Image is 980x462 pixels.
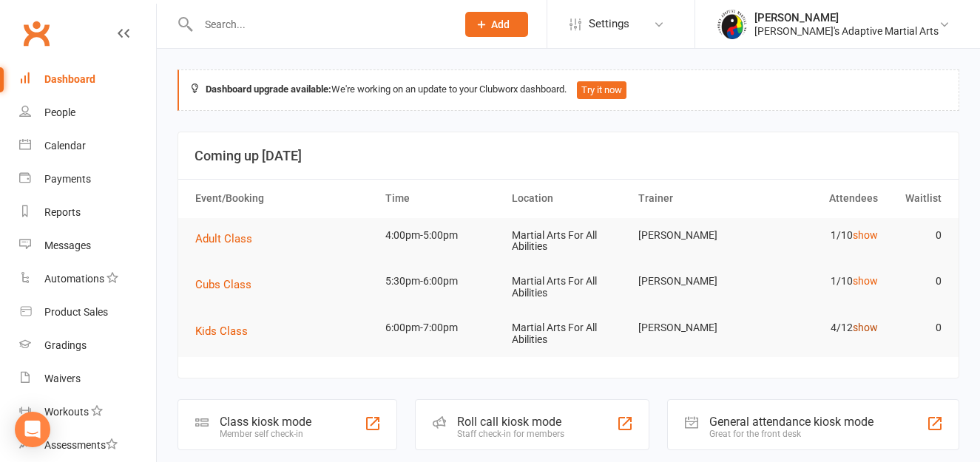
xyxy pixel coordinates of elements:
[194,14,446,35] input: Search...
[18,15,55,52] a: Clubworx
[19,63,156,96] a: Dashboard
[754,11,939,24] div: [PERSON_NAME]
[379,180,505,217] th: Time
[220,415,311,429] div: Class kiosk mode
[195,278,251,291] span: Cubs Class
[758,218,885,253] td: 1/10
[19,229,156,262] a: Messages
[195,230,263,248] button: Adult Class
[19,329,156,362] a: Gradings
[885,264,948,299] td: 0
[885,310,948,345] td: 0
[457,429,564,439] div: Staff check-in for members
[885,218,948,253] td: 0
[44,140,86,152] div: Calendar
[19,395,156,429] a: Workouts
[632,180,758,217] th: Trainer
[505,218,632,265] td: Martial Arts For All Abilities
[885,180,948,217] th: Waitlist
[632,218,758,253] td: [PERSON_NAME]
[44,339,87,351] div: Gradings
[195,232,252,245] span: Adult Class
[44,273,104,285] div: Automations
[754,24,939,38] div: [PERSON_NAME]'s Adaptive Martial Arts
[44,240,91,251] div: Messages
[44,106,75,118] div: People
[178,69,959,111] div: We're working on an update to your Clubworx dashboard.
[505,310,632,357] td: Martial Arts For All Abilities
[709,429,873,439] div: Great for the front desk
[19,129,156,163] a: Calendar
[15,412,50,447] div: Open Intercom Messenger
[44,206,81,218] div: Reports
[379,218,505,253] td: 4:00pm-5:00pm
[44,173,91,185] div: Payments
[206,84,331,95] strong: Dashboard upgrade available:
[457,415,564,429] div: Roll call kiosk mode
[853,322,878,333] a: show
[44,306,108,318] div: Product Sales
[19,196,156,229] a: Reports
[505,264,632,310] td: Martial Arts For All Abilities
[44,373,81,384] div: Waivers
[379,264,505,299] td: 5:30pm-6:00pm
[195,149,942,163] h3: Coming up [DATE]
[19,296,156,329] a: Product Sales
[19,362,156,395] a: Waivers
[505,180,632,217] th: Location
[717,10,747,39] img: thumb_image1687980372.png
[19,96,156,129] a: People
[577,81,626,99] button: Try it now
[220,429,311,439] div: Member self check-in
[465,12,528,37] button: Add
[44,439,118,451] div: Assessments
[632,264,758,299] td: [PERSON_NAME]
[491,18,510,30] span: Add
[19,429,156,462] a: Assessments
[19,163,156,196] a: Payments
[632,310,758,345] td: [PERSON_NAME]
[758,310,885,345] td: 4/12
[379,310,505,345] td: 6:00pm-7:00pm
[758,264,885,299] td: 1/10
[853,275,878,287] a: show
[195,276,262,293] button: Cubs Class
[19,262,156,296] a: Automations
[709,415,873,429] div: General attendance kiosk mode
[44,73,95,85] div: Dashboard
[189,180,379,217] th: Event/Booking
[195,322,258,340] button: Kids Class
[44,406,89,418] div: Workouts
[758,180,885,217] th: Attendees
[589,7,629,41] span: Settings
[853,229,878,241] a: show
[195,325,248,338] span: Kids Class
